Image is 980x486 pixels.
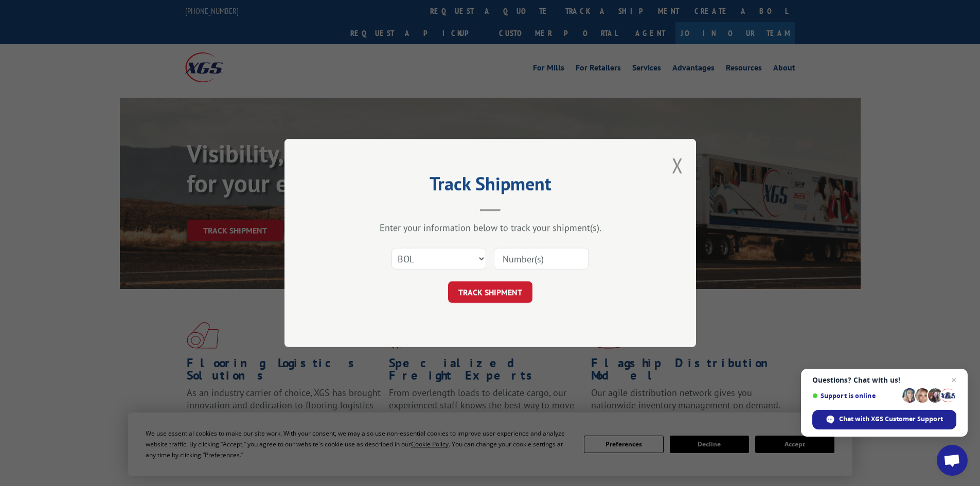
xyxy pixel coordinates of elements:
[812,392,899,400] span: Support is online
[336,176,645,196] h2: Track Shipment
[812,376,956,384] span: Questions? Chat with us!
[839,415,943,424] span: Chat with XGS Customer Support
[494,248,589,269] input: Number(s)
[812,410,956,429] div: Chat with XGS Customer Support
[336,222,645,233] div: Enter your information below to track your shipment(s).
[672,152,683,179] button: Close modal
[448,281,532,303] button: TRACK SHIPMENT
[948,374,960,386] span: Close chat
[937,445,968,476] div: Open chat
